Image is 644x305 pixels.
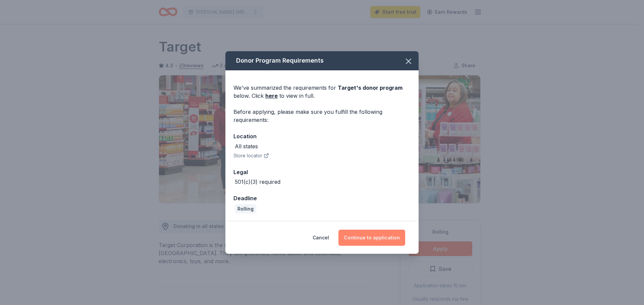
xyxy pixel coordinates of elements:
[338,84,402,91] span: Target 's donor program
[235,178,280,186] div: 501(c)(3) required
[233,168,411,176] div: Legal
[233,84,411,100] div: We've summarized the requirements for below. Click to view in full.
[235,142,258,150] div: All states
[233,132,411,141] div: Location
[233,108,411,124] div: Before applying, please make sure you fulfill the following requirements:
[338,230,405,246] button: Continue to application
[265,92,278,100] a: here
[233,194,411,203] div: Deadline
[233,152,269,160] button: Store locator
[313,230,329,246] button: Cancel
[225,51,419,70] div: Donor Program Requirements
[235,204,256,214] div: Rolling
